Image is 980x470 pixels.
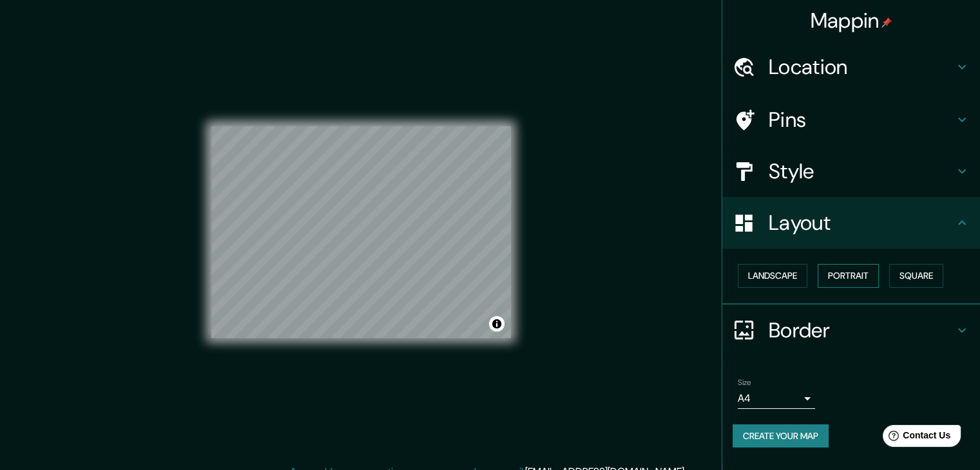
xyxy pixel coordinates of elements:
button: Toggle attribution [489,316,504,332]
div: Border [722,305,980,356]
div: Location [722,41,980,93]
div: A4 [738,388,815,409]
img: pin-icon.png [881,17,892,28]
button: Square [889,264,943,288]
label: Size [738,377,751,388]
button: Portrait [818,264,879,288]
iframe: Help widget launcher [865,420,966,456]
h4: Style [769,158,954,184]
h4: Layout [769,210,954,236]
button: Create your map [733,424,829,448]
canvas: Map [211,126,511,338]
div: Layout [722,197,980,249]
button: Landscape [738,264,807,288]
h4: Location [769,54,954,80]
h4: Pins [769,107,954,133]
h4: Mappin [811,8,892,33]
div: Pins [722,94,980,146]
h4: Border [769,317,954,343]
div: Style [722,146,980,197]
